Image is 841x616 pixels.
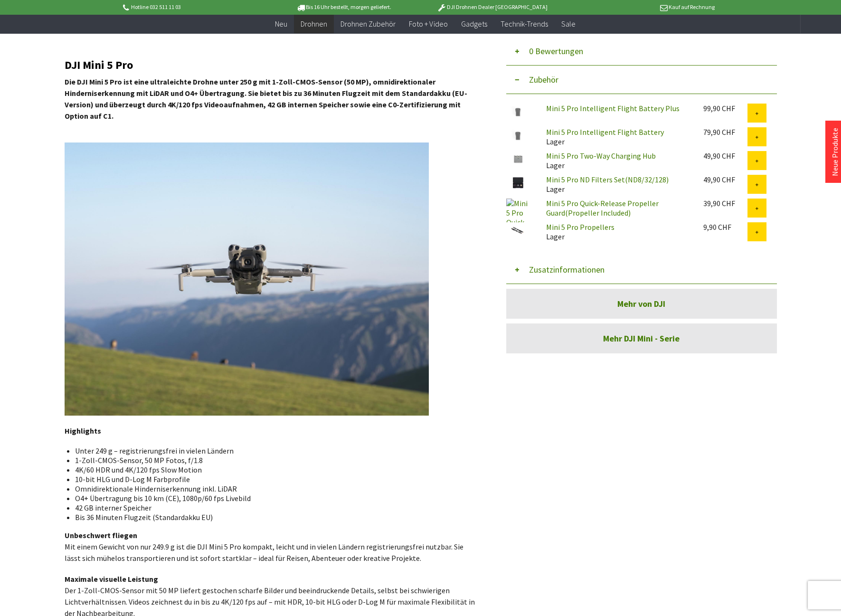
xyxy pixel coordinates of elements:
a: Mini 5 Pro Propellers [546,222,614,232]
a: Mehr DJI Mini - Serie [506,323,777,353]
img: Mini 5 Pro Quick-Release Propeller Guard(Propeller Included) [506,199,530,222]
button: Zubehör [506,66,777,94]
a: Mini 5 Pro Intelligent Flight Battery [546,127,664,137]
a: Drohnen [294,14,334,34]
span: Drohnen [301,19,327,28]
strong: Unbeschwert fliegen [65,531,137,540]
a: Mini 5 Pro Two-Way Charging Hub [546,151,656,161]
span: Gadgets [461,19,487,28]
span: Neu [275,19,287,28]
img: Mini 5 Pro Propellers [506,222,530,238]
img: Mini 5 Pro Two-Way Charging Hub [506,151,530,167]
a: Neu [268,14,294,34]
div: Lager [539,222,696,241]
p: DJI Drohnen Dealer [GEOGRAPHIC_DATA] [418,1,566,13]
span: Foto + Video [409,19,447,28]
span: Drohnen Zubehör [340,19,396,28]
img: Mini 5 Pro Intelligent Flight Battery [506,127,530,143]
strong: Maximale visuelle Leistung [65,574,158,584]
a: Mini 5 Pro Intelligent Flight Battery Plus [546,104,680,113]
div: Lager [539,151,696,170]
a: Mini 5 Pro ND Filters Set(ND8/32/128) [546,175,669,184]
div: Lager [539,175,696,194]
li: O4+ Übertragung bis 10 km (CE), 1080p/60 fps Livebild [75,493,470,503]
div: 49,90 CHF [703,151,747,161]
a: Neue Produkte [830,128,840,176]
a: Sale [554,14,582,34]
li: Unter 249 g – registrierungsfrei in vielen Ländern [75,446,470,455]
p: Kauf auf Rechnung [567,1,715,13]
a: Mini 5 Pro Quick-Release Propeller Guard(Propeller Included) [546,199,659,218]
div: Lager [539,127,696,146]
a: Technik-Trends [493,14,554,34]
span: Technik-Trends [500,19,548,28]
strong: Highlights [65,426,101,436]
button: Zusatzinformationen [506,256,777,284]
a: Drohnen Zubehör [334,14,402,34]
div: 79,90 CHF [703,127,747,137]
p: Hotline 032 511 11 03 [121,1,269,13]
li: 1-Zoll-CMOS-Sensor, 50 MP Fotos, f/1.8 [75,455,470,465]
span: Sale [561,19,575,28]
div: 39,90 CHF [703,199,747,208]
a: Foto + Video [402,14,454,34]
a: Gadgets [454,14,493,34]
li: 4K/60 HDR und 4K/120 fps Slow Motion [75,465,470,474]
div: 9,90 CHF [703,222,747,232]
li: 10-bit HLG und D-Log M Farbprofile [75,474,470,484]
div: 49,90 CHF [703,175,747,184]
h2: DJI Mini 5 Pro [65,59,478,71]
div: 99,90 CHF [703,104,747,113]
li: Bis 36 Minuten Flugzeit (Standardakku EU) [75,512,470,522]
p: Bis 16 Uhr bestellt, morgen geliefert. [270,1,418,13]
img: Mini 5 Pro Intelligent Flight Battery Plus [506,104,530,119]
p: Mit einem Gewicht von nur 249.9 g ist die DJI Mini 5 Pro kompakt, leicht und in vielen Ländern re... [65,530,478,564]
strong: Die DJI Mini 5 Pro ist eine ultraleichte Drohne unter 250 g mit 1-Zoll-CMOS-Sensor (50 MP), omnid... [65,77,467,121]
li: 42 GB interner Speicher [75,503,470,512]
a: Mehr von DJI [506,289,777,319]
button: 0 Bewertungen [506,37,777,66]
img: Mini 5 Pro ND Filters Set(ND8/32/128) [506,175,530,190]
img: In-Flight-4-1 [65,142,429,416]
li: Omnidirektionale Hinderniserkennung inkl. LiDAR [75,484,470,493]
